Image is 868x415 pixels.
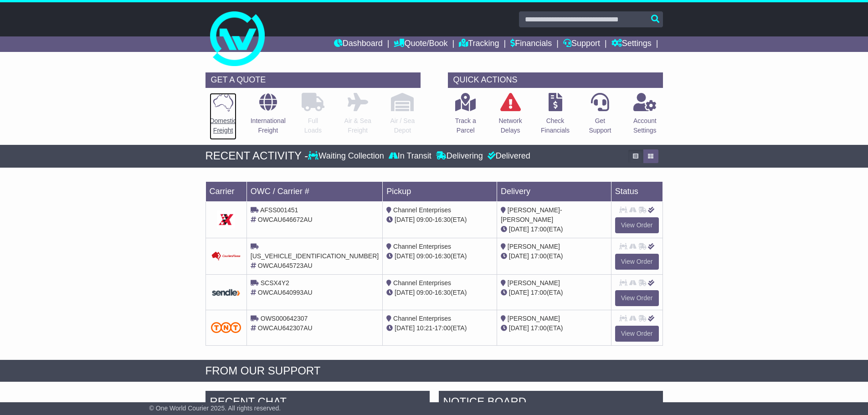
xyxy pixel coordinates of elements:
[390,116,415,135] p: Air / Sea Depot
[615,326,659,342] a: View Order
[508,279,560,287] span: [PERSON_NAME]
[434,151,485,161] div: Delivering
[395,252,415,260] span: [DATE]
[588,92,611,140] a: GetSupport
[205,364,663,378] div: FROM OUR SUPPORT
[393,315,451,322] span: Channel Enterprises
[205,181,247,201] td: Carrier
[501,251,607,261] div: (ETA)
[210,116,236,135] p: Domestic Freight
[531,252,547,260] span: 17:00
[395,216,415,223] span: [DATE]
[510,36,552,52] a: Financials
[258,262,313,269] span: OWCAU645723AU
[205,149,308,163] div: RECENT ACTIVITY -
[615,254,659,270] a: View Order
[261,279,289,287] span: SCSX4Y2
[344,116,371,135] p: Air & Sea Freight
[459,36,499,52] a: Tracking
[386,151,434,161] div: In Transit
[455,116,476,135] p: Track a Parcel
[211,288,241,297] img: GetCarrierServiceDarkLogo
[509,324,529,332] span: [DATE]
[611,181,663,201] td: Status
[498,116,522,135] p: Network Delays
[308,151,386,161] div: Waiting Collection
[531,324,547,332] span: 17:00
[509,252,529,260] span: [DATE]
[497,181,611,201] td: Delivery
[394,36,447,52] a: Quote/Book
[395,289,415,296] span: [DATE]
[250,92,286,140] a: InternationalFreight
[589,116,611,135] p: Get Support
[563,36,600,52] a: Support
[435,289,451,296] span: 16:30
[509,225,529,233] span: [DATE]
[633,116,657,135] p: Account Settings
[501,323,607,333] div: (ETA)
[501,206,562,223] span: [PERSON_NAME]-[PERSON_NAME]
[258,216,313,223] span: OWCAU646672AU
[455,92,477,140] a: Track aParcel
[258,324,313,332] span: OWCAU642307AU
[209,92,236,140] a: DomesticFreight
[508,243,560,250] span: [PERSON_NAME]
[485,151,530,161] div: Delivered
[393,243,451,250] span: Channel Enterprises
[211,251,241,261] img: Couriers_Please.png
[251,252,379,260] span: [US_VEHICLE_IDENTIFICATION_NUMBER]
[611,36,652,52] a: Settings
[448,72,663,88] div: QUICK ACTIONS
[258,289,313,296] span: OWCAU640993AU
[386,251,493,261] div: - (ETA)
[435,324,451,332] span: 17:00
[217,210,235,229] img: GetCarrierServiceDarkLogo
[302,116,324,135] p: Full Loads
[541,116,570,135] p: Check Financials
[383,181,497,201] td: Pickup
[416,252,432,260] span: 09:00
[633,92,657,140] a: AccountSettings
[540,92,570,140] a: CheckFinancials
[435,216,451,223] span: 16:30
[261,315,308,322] span: OWS000642307
[508,315,560,322] span: [PERSON_NAME]
[251,116,286,135] p: International Freight
[509,289,529,296] span: [DATE]
[395,324,415,332] span: [DATE]
[260,206,298,214] span: AFSS001451
[615,217,659,233] a: View Order
[393,206,451,214] span: Channel Enterprises
[211,322,241,333] img: TNT_Domestic.png
[386,288,493,297] div: - (ETA)
[435,252,451,260] span: 16:30
[149,405,281,412] span: © One World Courier 2025. All rights reserved.
[615,290,659,306] a: View Order
[334,36,383,52] a: Dashboard
[501,225,607,234] div: (ETA)
[386,323,493,333] div: - (ETA)
[416,324,432,332] span: 10:21
[416,289,432,296] span: 09:00
[498,92,522,140] a: NetworkDelays
[247,181,382,201] td: OWC / Carrier #
[416,216,432,223] span: 09:00
[531,289,547,296] span: 17:00
[393,279,451,287] span: Channel Enterprises
[386,215,493,225] div: - (ETA)
[501,288,607,297] div: (ETA)
[205,72,421,88] div: GET A QUOTE
[531,225,547,233] span: 17:00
